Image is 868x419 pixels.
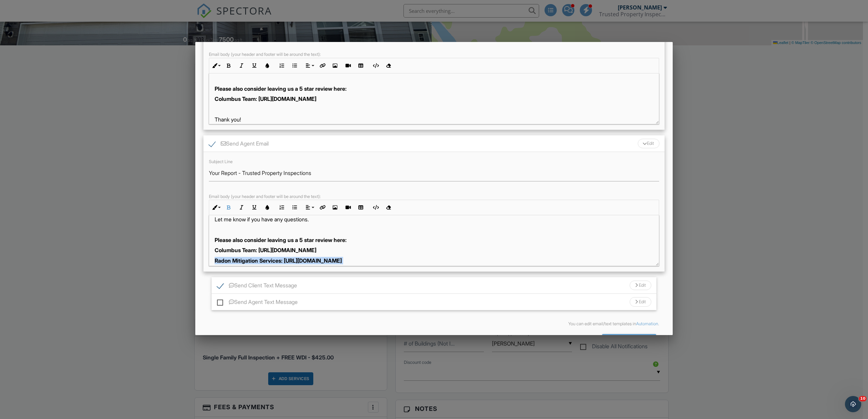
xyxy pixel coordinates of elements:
strong: Please also consider leaving us a 5 star review here: [215,85,347,92]
button: Unordered List [288,201,301,214]
button: Insert Table [354,59,367,72]
button: Code View [369,201,382,214]
label: Subject Line [209,159,233,164]
button: Clear Formatting [382,201,395,214]
div: Edit [630,281,651,290]
button: Insert Image (Ctrl+P) [329,59,341,72]
label: Send Client Text Message [217,282,297,291]
button: Bold (Ctrl+B) [222,201,235,214]
p: Let me know if you have any questions. [215,216,653,223]
button: Insert Link (Ctrl+K) [316,201,329,214]
button: Insert Video [341,59,354,72]
div: Send All [602,334,656,346]
button: Underline (Ctrl+U) [248,201,261,214]
span: 10 [859,396,867,401]
div: Edit [630,297,651,307]
strong: Columbus Team: [URL][DOMAIN_NAME] [215,247,316,253]
button: Align [303,59,316,72]
button: Insert Image (Ctrl+P) [329,201,341,214]
button: Ordered List [275,201,288,214]
label: Send Agent Text Message [217,299,298,307]
strong: Columbus Team: [URL][DOMAIN_NAME] [215,95,316,102]
button: Insert Table [354,201,367,214]
button: Colors [261,59,274,72]
div: Edit [638,139,659,148]
label: Email body (your header and footer will be around the text): [209,52,321,57]
button: Code View [369,59,382,72]
label: Send Agent Email [209,140,269,149]
button: Inline Style [209,201,222,214]
button: Insert Video [341,201,354,214]
button: Italic (Ctrl+I) [235,201,248,214]
button: Align [303,201,316,214]
strong: Please also consider leaving us a 5 star review here: [215,237,347,243]
div: Close [563,334,602,346]
strong: Radon Mitigation Services: [URL][DOMAIN_NAME] [215,257,342,264]
a: Automation [636,321,658,326]
button: Bold (Ctrl+B) [222,59,235,72]
label: Email body (your header and footer will be around the text): [209,194,321,199]
div: You can edit email/text templates in . [209,321,659,327]
button: Clear Formatting [382,59,395,72]
button: Colors [261,201,274,214]
button: Unordered List [288,59,301,72]
button: Italic (Ctrl+I) [235,59,248,72]
iframe: Intercom live chat [845,396,861,412]
button: Inline Style [209,59,222,72]
button: Underline (Ctrl+U) [248,59,261,72]
button: Ordered List [275,59,288,72]
p: Thank you! [215,116,653,123]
